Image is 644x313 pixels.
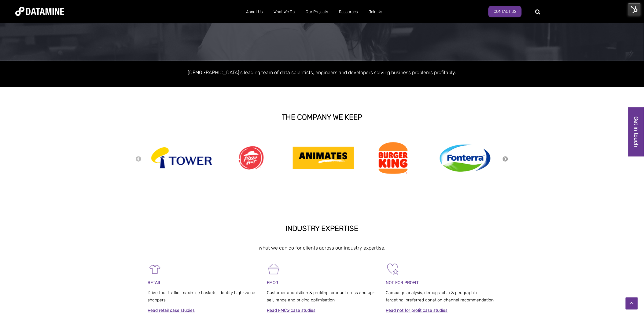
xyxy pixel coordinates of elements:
[386,290,494,303] span: Campaign analysis, demographic & geographic targeting, preferred donation channel recommendation
[267,280,278,285] span: FMCG
[293,147,354,169] img: Animates
[151,146,212,169] img: tower
[15,7,64,16] img: Datamine
[268,4,300,20] a: What We Do
[502,156,509,163] button: Next
[241,4,268,20] a: About Us
[628,107,644,156] a: Get in touch
[377,141,410,174] img: burgerking-2
[386,308,448,313] a: Read not for profit case studies
[259,245,385,251] span: What we can do for clients across our industry expertise.
[628,3,641,16] img: HubSpot Tools Menu Toggle
[282,113,362,121] strong: THE COMPANY WE KEEP
[148,308,195,313] a: Read retail case studies
[148,68,496,77] p: [DEMOGRAPHIC_DATA]'s leading team of data scientists, engineers and developers solving business p...
[488,6,522,17] a: Contact Us
[386,262,400,276] img: Not For Profit
[148,262,162,276] img: Retail-1
[267,290,375,303] span: Customer acquisition & profiling, product cross and up-sell, range and pricing optimisation
[148,290,256,303] span: Drive foot traffic, maximise baskets, identify high-value shoppers
[267,262,281,276] img: FMCG
[386,280,419,285] span: NOT FOR PROFIT
[236,146,267,170] img: pizzahut-2
[333,4,363,20] a: Resources
[267,308,315,313] a: Read FMCG case studies
[363,4,388,20] a: Join Us
[435,141,496,174] img: Fonterra logo
[300,4,333,20] a: Our Projects
[286,224,359,233] strong: INDUSTRY EXPERTISE
[148,280,162,285] span: RETAIL
[136,156,142,163] button: Previous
